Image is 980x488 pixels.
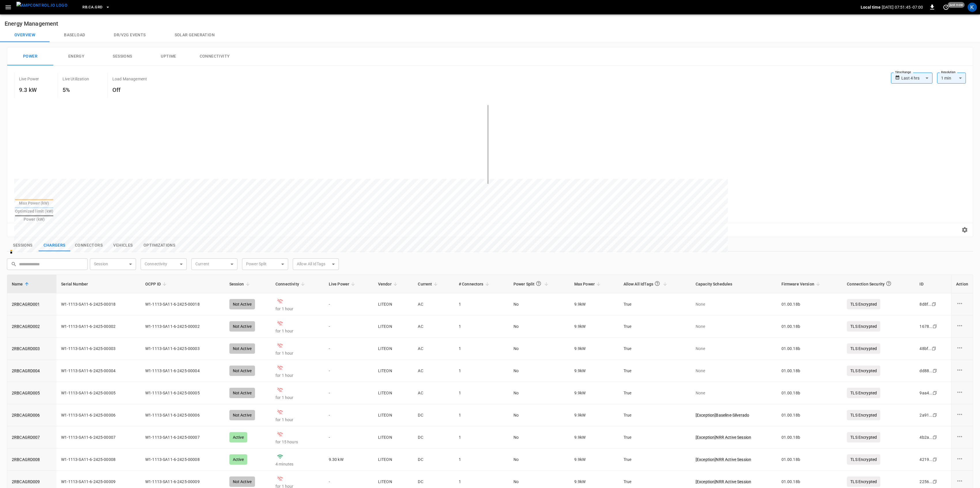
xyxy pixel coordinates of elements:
p: for 15 hours [275,439,320,445]
td: W1-1113-SA11-6-2425-00005 [141,382,225,404]
td: LITEON [373,360,413,382]
p: TLS Encrypted [847,343,880,354]
button: Connectivity [192,47,238,66]
button: show latest connectors [70,239,107,251]
button: Baseload [50,28,99,42]
td: W1-1113-SA11-6-2425-00003 [141,338,225,360]
div: Not Active [229,388,255,398]
div: copy [932,412,938,418]
td: LITEON [373,449,413,471]
p: Local time [861,4,881,10]
td: - [324,404,373,426]
td: W1-1113-SA11-6-2425-00006 [141,404,225,426]
div: copy [932,456,938,463]
td: No [509,426,570,449]
td: W1-1113-SA11-6-2425-00007 [141,426,225,449]
td: LITEON [373,338,413,360]
td: True [619,404,691,426]
td: 9.9 kW [570,426,619,449]
td: - [324,338,373,360]
td: W1-1113-SA11-6-2425-00003 [56,338,141,360]
td: True [619,360,691,382]
td: W1-1113-SA11-6-2425-00007 [56,426,141,449]
div: copy [932,368,938,374]
td: W1-1113-SA11-6-2425-00008 [141,449,225,471]
td: W1-1113-SA11-6-2425-00008 [56,449,141,471]
a: 2RBCAGRD006 [12,412,40,418]
td: 01.00.18b [777,404,843,426]
span: Current [418,281,439,287]
span: Live Power [329,281,357,287]
button: show latest charge points [39,239,70,251]
td: DC [413,426,454,449]
td: True [619,449,691,471]
td: 1 [454,360,509,382]
div: charge point options [956,455,968,464]
td: AC [413,338,454,360]
p: TLS Encrypted [847,388,880,398]
div: 1 min [937,73,966,84]
p: 4 minutes [275,461,320,467]
div: copy [931,345,937,352]
td: W1-1113-SA11-6-2425-00006 [56,404,141,426]
td: True [619,426,691,449]
td: 1 [454,382,509,404]
div: charge point options [956,366,968,375]
td: True [619,338,691,360]
div: Active [229,432,248,442]
span: Max Power [574,281,602,287]
span: Firmware Version [781,281,822,287]
a: [Exception]NRR Active Session [696,457,772,462]
td: No [509,449,570,471]
span: Name [12,281,31,287]
div: Connection Security [847,278,893,290]
td: 01.00.18b [777,338,843,360]
td: 9.9 kW [570,338,619,360]
p: for 1 hour [275,395,320,400]
div: 2a91 ... [919,412,932,418]
div: Not Active [229,476,255,487]
button: show latest sessions [7,239,39,251]
td: 9.30 kW [324,449,373,471]
p: for 1 hour [275,372,320,378]
div: 4b2a ... [919,434,932,440]
h6: Off [112,85,147,94]
td: W1-1113-SA11-6-2425-00004 [141,360,225,382]
div: copy [932,434,938,440]
td: AC [413,382,454,404]
p: [DATE] 07:51:45 -07:00 [882,4,923,10]
img: ampcontrol.io logo [16,2,67,9]
a: 2RBCAGRD005 [12,390,40,396]
a: 2RBCAGRD008 [12,457,40,462]
span: Allow All IdTags [624,278,669,290]
div: dd88 ... [919,368,932,374]
div: Active [229,454,248,465]
button: Energy [53,47,99,66]
td: LITEON [373,426,413,449]
div: charge point options [956,300,968,309]
td: AC [413,360,454,382]
div: 4219 ... [919,457,932,462]
div: copy [932,478,938,485]
td: 1 [454,338,509,360]
button: show latest optimizations [139,239,180,251]
span: # Connectors [459,281,491,287]
button: show latest vehicles [107,239,139,251]
p: None [696,346,772,351]
a: 2RBCAGRD009 [12,479,40,485]
span: RB.CA.GRD [82,4,102,11]
th: Action [951,275,973,293]
button: Uptime [146,47,192,66]
p: TLS Encrypted [847,454,880,465]
p: TLS Encrypted [847,476,880,487]
td: DC [413,449,454,471]
th: Capacity Schedules [691,275,777,293]
p: [ Exception ] NRR Active Session [696,457,772,462]
div: Not Active [229,343,255,354]
td: 1 [454,426,509,449]
div: charge point options [956,477,968,486]
div: 48bf ... [919,346,932,351]
td: DC [413,404,454,426]
td: - [324,382,373,404]
td: 1 [454,449,509,471]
